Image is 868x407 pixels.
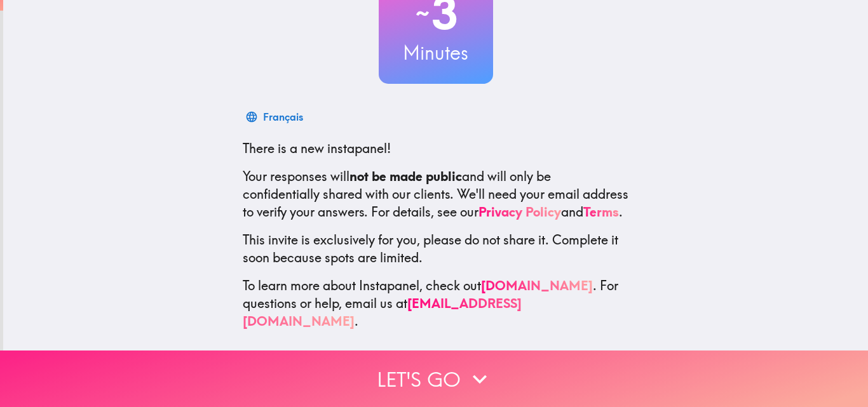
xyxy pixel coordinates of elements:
[243,295,522,329] a: [EMAIL_ADDRESS][DOMAIN_NAME]
[243,231,629,267] p: This invite is exclusively for you, please do not share it. Complete it soon because spots are li...
[349,168,462,184] b: not be made public
[263,108,303,126] div: Français
[478,204,561,220] a: Privacy Policy
[243,168,629,221] p: Your responses will and will only be confidentially shared with our clients. We'll need your emai...
[243,104,308,130] button: Français
[379,39,493,66] h3: Minutes
[583,204,619,220] a: Terms
[481,277,593,293] a: [DOMAIN_NAME]
[243,140,391,156] span: There is a new instapanel!
[243,277,629,330] p: To learn more about Instapanel, check out . For questions or help, email us at .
